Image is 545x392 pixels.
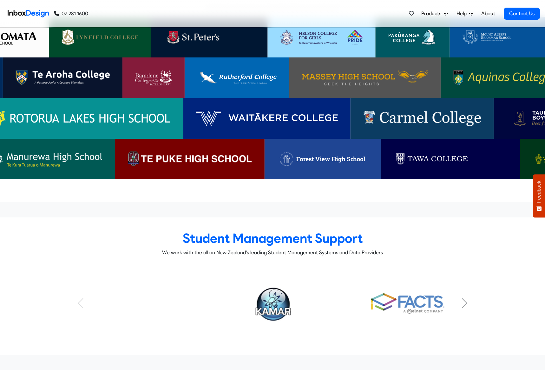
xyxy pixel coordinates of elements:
[504,8,540,20] a: Contact Us
[196,111,338,126] img: Waitakere College
[163,30,255,45] img: St Peter’s School (Cambridge)
[533,174,545,217] button: Feedback - Show survey
[461,298,468,308] div: Next slide
[419,7,450,20] a: Products
[479,7,497,20] a: About
[74,230,471,246] heading: Student Management Support
[388,30,437,45] img: Pakuranga College
[210,282,336,325] div: 1 / 7
[421,10,444,17] span: Products
[345,282,471,325] div: 2 / 7
[62,30,138,45] img: Lynfield College
[280,30,363,45] img: Nelson College For Girls
[456,10,469,17] span: Help
[277,151,369,167] img: Forest View High School
[16,70,110,85] img: Te Aroha College
[128,151,252,167] img: Te Puke High School
[536,181,542,203] span: Feedback
[363,111,481,126] img: Carmel College
[365,282,451,325] img: FACTS
[302,70,428,85] img: Massey High School
[197,70,276,85] img: Rutherford College
[394,151,508,167] img: Tawa College
[221,277,324,329] img: KAMAR
[135,70,172,85] img: Baradene College
[54,10,88,17] a: 07 281 1600
[454,7,476,20] a: Help
[74,249,471,256] p: We work with the all on New Zealand's leading Student Management Systems and Data Providers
